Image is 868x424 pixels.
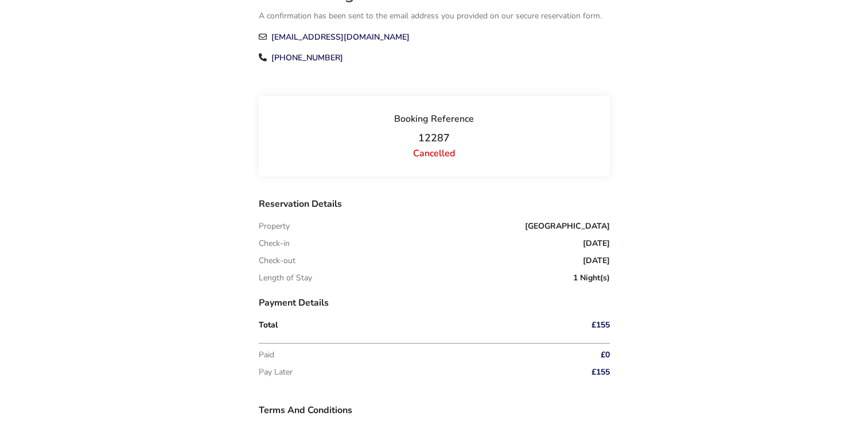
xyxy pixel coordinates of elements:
[573,274,610,282] span: 1 Night(s)
[259,351,540,359] p: Paid
[268,114,601,133] h2: Booking Reference
[259,298,610,317] h3: Payment Details
[601,351,610,359] span: £0
[259,240,290,248] p: Check-in
[259,199,610,218] h3: Reservation Details
[268,149,601,158] div: Cancelled
[271,52,343,63] a: [PHONE_NUMBER]
[259,321,540,329] p: Total
[583,257,610,265] span: [DATE]
[271,32,410,43] a: [EMAIL_ADDRESS][DOMAIN_NAME]
[591,321,610,329] span: £155
[583,240,610,248] span: [DATE]
[259,257,295,265] p: Check-out
[418,131,450,145] span: 12287
[259,222,290,230] p: Property
[259,404,610,420] h3: Terms and Conditions
[259,368,540,376] p: Pay Later
[525,222,610,230] span: [GEOGRAPHIC_DATA]
[591,368,610,376] span: £155
[259,6,610,23] p: A confirmation has been sent to the email address you provided on our secure reservation form.
[259,274,312,282] p: Length of Stay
